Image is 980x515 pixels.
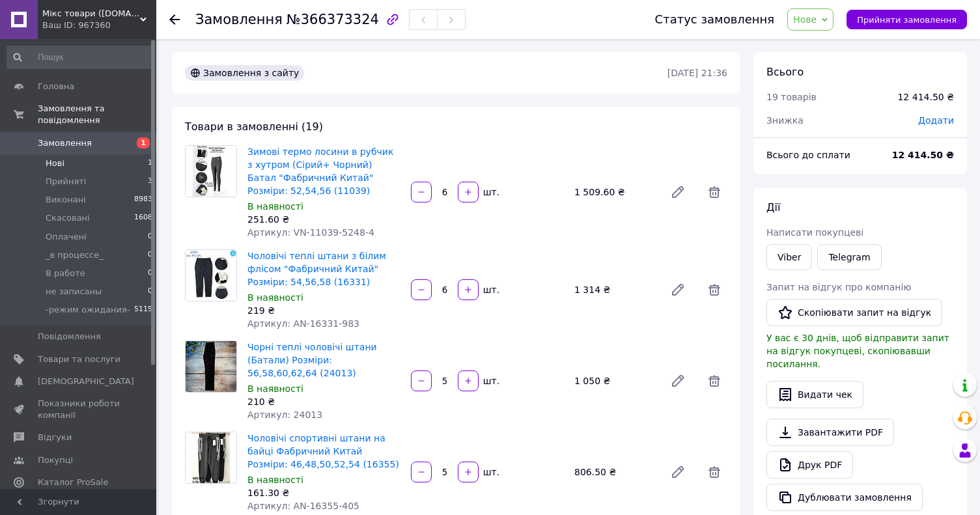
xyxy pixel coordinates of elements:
[195,12,283,27] span: Замовлення
[46,158,64,169] span: Нові
[148,249,152,261] span: 0
[137,137,150,148] span: 1
[247,318,359,329] span: Артикул: AN-16331-983
[766,150,850,160] span: Всього до сплати
[46,304,130,316] span: -режим ожидания-
[667,68,727,78] time: [DATE] 21:36
[46,286,102,298] span: не записаны
[701,459,727,485] span: Видалити
[480,374,501,387] div: шт.
[655,13,775,26] div: Статус замовлення
[186,250,236,301] img: Чоловічі теплі штани з білим флісом "Фабричний Китай" Розміри: 54,56,58 (16331)
[247,227,374,238] span: Артикул: VN-11039-5248-4
[665,368,691,394] a: Редагувати
[38,376,134,387] span: [DEMOGRAPHIC_DATA]
[247,395,400,408] div: 210 ₴
[247,201,303,212] span: В наявності
[148,231,152,243] span: 0
[766,244,812,270] a: Viber
[766,115,804,126] span: Знижка
[134,194,152,206] span: 8983
[247,433,399,469] a: Чоловічі спортивні штани на байці Фабричний Китай Розміри: 46,48,50,52,54 (16355)
[247,383,303,394] span: В наявності
[186,432,236,483] img: Чоловічі спортивні штани на байці Фабричний Китай Розміри: 46,48,50,52,54 (16355)
[247,292,303,303] span: В наявності
[38,103,156,126] span: Замовлення та повідомлення
[38,432,72,443] span: Відгуки
[38,81,74,92] span: Головна
[38,477,108,488] span: Каталог ProSale
[569,183,660,201] div: 1 509.60 ₴
[7,46,154,69] input: Пошук
[766,299,942,326] button: Скопіювати запит на відгук
[148,286,152,298] span: 0
[38,398,120,421] span: Показники роботи компанії
[247,475,303,485] span: В наявності
[892,150,954,160] b: 12 414.50 ₴
[766,381,863,408] button: Видати чек
[701,368,727,394] span: Видалити
[247,342,377,378] a: Чорні теплі чоловічі штани (Батали) Розміри: 56,58,60,62,64 (24013)
[480,186,501,199] div: шт.
[480,466,501,479] div: шт.
[918,115,954,126] span: Додати
[287,12,379,27] span: №366373324
[897,90,954,104] div: 12 414.50 ₴
[793,14,817,25] span: Нове
[766,484,923,511] button: Дублювати замовлення
[185,65,304,81] div: Замовлення з сайту
[701,277,727,303] span: Видалити
[480,283,501,296] div: шт.
[701,179,727,205] span: Видалити
[134,212,152,224] span: 1608
[46,249,104,261] span: _в процессе_
[766,451,853,479] a: Друк PDF
[148,176,152,188] span: 3
[247,146,393,196] a: Зимові термо лосини в рубчик з хутром (Сірий+ Чорний) Батал "Фабричний Китай" Розміри: 52,54,56 (...
[247,251,386,287] a: Чоловічі теплі штани з білим флісом "Фабричний Китай" Розміри: 54,56,58 (16331)
[247,410,322,420] span: Артикул: 24013
[569,463,660,481] div: 806.50 ₴
[569,372,660,390] div: 1 050 ₴
[857,15,957,25] span: Прийняти замовлення
[665,459,691,485] a: Редагувати
[186,341,236,392] img: Чорні теплі чоловічі штани (Батали) Розміри: 56,58,60,62,64 (24013)
[134,304,152,316] span: 5115
[665,179,691,205] a: Редагувати
[766,92,817,102] span: 19 товарів
[148,158,152,169] span: 1
[247,501,359,511] span: Артикул: AN-16355-405
[46,176,86,188] span: Прийняті
[569,281,660,299] div: 1 314 ₴
[766,201,780,214] span: Дії
[42,20,156,31] div: Ваш ID: 967360
[185,120,323,133] span: Товари в замовленні (19)
[766,282,911,292] span: Запит на відгук про компанію
[186,146,236,197] img: Зимові термо лосини в рубчик з хутром (Сірий+ Чорний) Батал "Фабричний Китай" Розміри: 52,54,56 (...
[247,486,400,499] div: 161.30 ₴
[38,331,101,342] span: Повідомлення
[38,454,73,466] span: Покупці
[42,8,140,20] span: Мікс товари (OptOdessa.com.ua) - Оптовий Сайт Дитячого Одягу та Жіночий Одяг від Виробника
[46,194,86,206] span: Виконані
[46,268,85,279] span: В работе
[38,137,92,149] span: Замовлення
[148,268,152,279] span: 0
[247,304,400,317] div: 219 ₴
[766,227,863,238] span: Написати покупцеві
[766,419,894,446] a: Завантажити PDF
[46,231,87,243] span: Оплачені
[766,66,804,78] span: Всього
[38,354,120,365] span: Товари та послуги
[847,10,967,29] button: Прийняти замовлення
[46,212,90,224] span: Скасовані
[169,13,180,26] div: Повернутися назад
[766,333,949,369] span: У вас є 30 днів, щоб відправити запит на відгук покупцеві, скопіювавши посилання.
[665,277,691,303] a: Редагувати
[817,244,881,270] a: Telegram
[247,213,400,226] div: 251.60 ₴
